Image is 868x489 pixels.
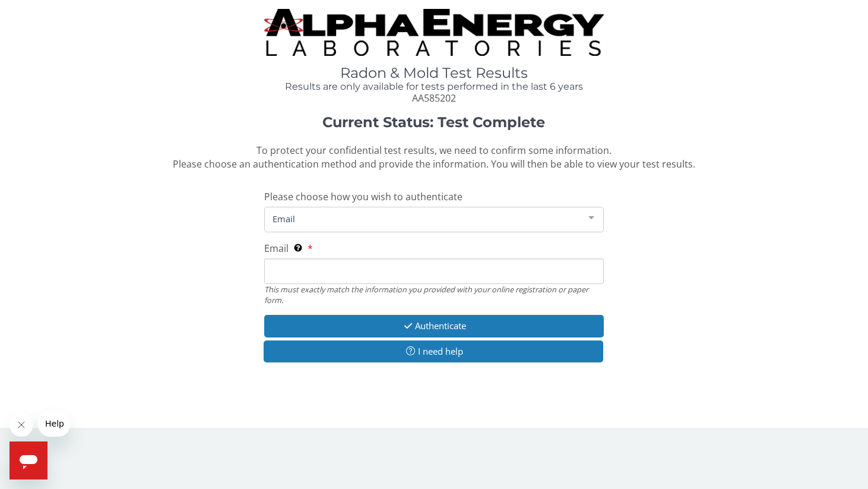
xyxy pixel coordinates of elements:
h1: Radon & Mold Test Results [264,65,604,81]
span: Email [270,212,580,225]
iframe: Message from company [38,411,70,437]
h4: Results are only available for tests performed in the last 6 years [264,81,604,92]
button: Authenticate [264,315,604,337]
span: AA585202 [412,92,456,105]
span: Email [264,242,289,255]
iframe: Button to launch messaging window [9,441,47,479]
button: I need help [264,340,604,362]
div: This must exactly match the information you provided with your online registration or paper form. [264,284,604,306]
span: To protect your confidential test results, we need to confirm some information. Please choose an ... [173,144,695,171]
strong: Current Status: Test Complete [322,113,545,131]
iframe: Close message [9,413,33,437]
img: TightCrop.jpg [264,9,604,56]
span: Please choose how you wish to authenticate [264,190,462,203]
